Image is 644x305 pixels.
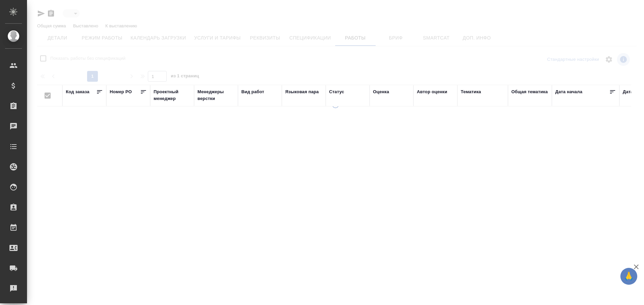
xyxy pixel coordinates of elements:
div: Дата начала [555,88,582,95]
button: 🙏 [620,268,637,285]
div: Языковая пара [285,88,319,95]
div: Автор оценки [417,88,447,95]
span: 🙏 [623,269,635,283]
div: Код заказа [66,88,89,95]
div: Статус [329,88,344,95]
div: Оценка [373,88,389,95]
div: Общая тематика [511,88,548,95]
div: Вид работ [241,88,264,95]
div: Менеджеры верстки [197,88,235,102]
div: Проектный менеджер [154,88,191,102]
div: Тематика [461,88,481,95]
div: Номер PO [110,88,132,95]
